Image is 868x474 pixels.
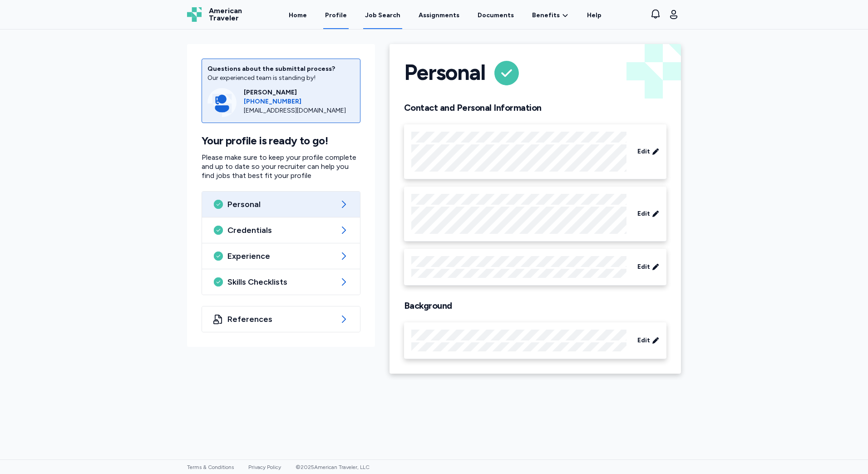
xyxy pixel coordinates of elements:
p: Please make sure to keep your profile complete and up to date so your recruiter can help you find... [202,153,360,180]
a: [PHONE_NUMBER] [244,97,355,106]
span: Credentials [227,225,335,236]
div: Edit [404,187,666,242]
div: [PERSON_NAME] [244,88,355,97]
span: Edit [637,209,650,218]
span: © 2025 American Traveler, LLC [296,464,370,470]
a: Terms & Conditions [187,464,234,470]
span: American Traveler [209,7,242,22]
div: Edit [404,249,666,286]
img: Logo [187,7,202,22]
h1: Your profile is ready to go! [202,134,360,148]
div: Questions about the submittal process? [207,64,355,74]
div: Job Search [365,11,400,20]
span: Personal [227,199,335,210]
a: Profile [323,1,349,29]
h2: Contact and Personal Information [404,102,666,114]
a: Job Search [363,1,402,29]
div: [EMAIL_ADDRESS][DOMAIN_NAME] [244,106,355,115]
span: References [227,314,335,325]
a: Privacy Policy [248,464,281,470]
div: Edit [404,322,666,359]
a: Benefits [532,11,569,20]
span: Benefits [532,11,560,20]
h1: Personal [404,59,485,88]
div: Edit [404,124,666,179]
div: Our experienced team is standing by! [207,74,355,83]
h2: Background [404,300,666,311]
span: Edit [637,336,650,345]
span: Skills Checklists [227,276,335,287]
img: Consultant [207,88,237,117]
span: Experience [227,251,335,262]
span: Edit [637,262,650,272]
span: Edit [637,147,650,156]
